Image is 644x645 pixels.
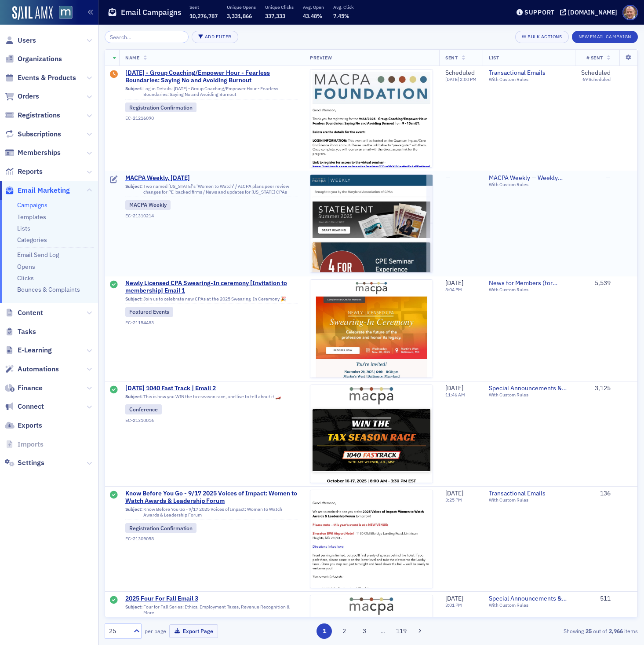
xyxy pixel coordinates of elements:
a: Special Announcements & Special Event Invitations [489,385,569,392]
a: MACPA Weekly, [DATE] [125,174,298,182]
span: [DATE] [445,279,463,287]
a: [DATE] 1040 Fast Track | Email 2 [125,385,298,392]
span: Name [125,55,139,61]
div: Bulk Actions [528,34,562,39]
span: Know Before You Go - 9/17 2025 Voices of Impact: Women to Watch Awards & Leadership Forum [125,490,298,505]
span: … [377,627,389,635]
span: Email Marketing [18,186,70,195]
div: Draft [110,176,118,184]
div: With Custom Rules [489,287,569,293]
div: Conference [125,404,162,414]
strong: 25 [584,627,593,635]
span: Events & Products [18,73,76,83]
div: EC-21310016 [125,418,298,423]
div: With Custom Rules [489,497,569,503]
p: Unique Opens [227,4,256,10]
div: This is how you WIN the tax season race, and live to tell about it 🏎️ [125,394,298,402]
span: Registrations [18,110,60,120]
span: MACPA Weekly — Weekly Newsletter (for members only) [489,174,569,182]
a: New Email Campaign [572,32,638,40]
span: # Sent [586,55,603,61]
div: EC-21309058 [125,536,298,542]
div: EC-21216090 [125,115,298,121]
img: SailAMX [59,6,73,19]
span: News for Members (for members only) [489,279,569,287]
a: Bounces & Complaints [17,286,80,293]
a: Email Marketing [5,186,70,195]
span: Subject: [125,86,142,97]
a: Automations [5,364,59,374]
span: 2025 Four For Fall Email 3 [125,595,298,603]
div: 511 [581,595,611,603]
p: Sent [189,4,218,10]
button: 1 [317,623,332,639]
time: 3:04 PM [445,286,462,293]
div: [DOMAIN_NAME] [568,8,617,16]
span: — [445,174,450,182]
button: [DOMAIN_NAME] [560,9,620,15]
div: Join us to celebrate new CPAs at the 2025 Swearing-In Ceremony 🎉 [125,296,298,304]
a: Exports [5,421,42,430]
label: per page [145,627,166,635]
div: Sent [110,596,118,605]
span: Subject: [125,604,142,616]
img: SailAMX [12,6,53,20]
a: Reports [5,167,43,176]
div: 25 [109,627,128,636]
div: 136 [581,490,611,498]
span: 2:00 PM [460,76,477,82]
time: 3:25 PM [445,497,462,503]
a: Newly Licensed CPA Swearing-In ceremony [Invitation to membership] Email 1 [125,279,298,295]
a: Memberships [5,148,61,158]
div: Registration Confirmation [125,103,196,112]
div: Scheduled [445,69,477,77]
div: 3,125 [581,385,611,392]
span: [DATE] [445,76,460,82]
a: Settings [5,458,44,468]
div: With Custom Rules [489,392,569,398]
a: Finance [5,383,43,393]
div: 69 Scheduled [582,77,611,82]
span: Content [18,308,43,318]
span: Preview [310,55,332,61]
div: Sent [110,491,118,500]
div: Know Before You Go - 9/17 2025 Voices of Impact: Women to Watch Awards & Leadership Forum [125,506,298,520]
span: Subject: [125,506,142,518]
span: Subject: [125,394,142,399]
span: Finance [18,383,43,393]
a: Users [5,36,36,45]
span: 7.45% [333,12,349,19]
button: 3 [357,623,372,639]
a: Transactional Emails [489,69,569,77]
span: Automations [18,364,59,374]
a: Lists [17,224,30,232]
a: Tasks [5,327,36,337]
div: With Custom Rules [489,77,569,82]
div: MACPA Weekly [125,200,171,210]
span: Sent [445,55,458,61]
span: Profile [622,5,638,20]
div: Showing out of items [466,627,638,635]
span: 43.48% [303,12,322,19]
a: Categories [17,236,47,244]
h1: Email Campaigns [121,7,182,18]
span: Reports [18,167,43,176]
span: Subject: [125,183,142,195]
span: Organizations [18,54,62,64]
a: Imports [5,440,44,449]
a: Special Announcements & Special Event Invitations [489,595,569,603]
div: Sent [110,386,118,395]
button: Add Filter [192,31,238,43]
span: Transactional Emails [489,490,569,498]
div: Four for Fall Series: Ethics, Employment Taxes, Revenue Recognition & More [125,604,298,618]
a: [DATE] - Group Coaching/Empower Hour - Fearless Boundaries: Saying No and Avoiding Burnout [125,69,298,84]
button: New Email Campaign [572,31,638,43]
div: Draft [110,70,118,79]
div: Sent [110,281,118,290]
